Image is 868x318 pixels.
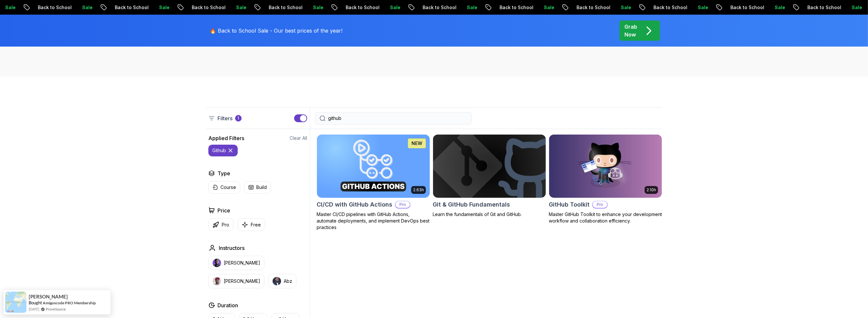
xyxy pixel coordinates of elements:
[413,187,424,193] p: 2.63h
[208,274,264,288] button: instructor img[PERSON_NAME]
[396,201,410,208] p: Pro
[229,4,249,11] p: Sale
[184,4,229,11] p: Back to School
[107,4,152,11] p: Back to School
[844,4,865,11] p: Sale
[213,259,221,267] img: instructor img
[273,277,281,285] img: instructor img
[290,135,307,141] button: Clear All
[647,187,656,193] p: 2.10h
[767,4,788,11] p: Sale
[415,4,459,11] p: Back to School
[433,200,510,209] h2: Git & GitHub Fundamentals
[613,4,634,11] p: Sale
[219,244,245,252] h2: Instructors
[314,133,432,199] img: CI/CD with GitHub Actions card
[433,211,546,218] p: Learn the fundamentals of Git and GitHub.
[5,292,26,313] img: provesource social proof notification image
[317,200,392,209] h2: CI/CD with GitHub Actions
[317,134,430,231] a: CI/CD with GitHub Actions card2.63hNEWCI/CD with GitHub ActionsProMaster CI/CD pipelines with Git...
[208,218,233,231] button: Pro
[29,306,39,312] span: [DATE]
[29,300,42,305] span: Bought
[251,222,261,228] p: Free
[433,134,546,218] a: Git & GitHub Fundamentals cardGit & GitHub FundamentalsLearn the fundamentals of Git and GitHub.
[217,114,232,122] p: Filters
[208,145,238,156] button: github
[220,184,236,191] p: Course
[46,306,66,312] a: ProveSource
[317,211,430,231] p: Master CI/CD pipelines with GitHub Actions, automate deployments, and implement DevOps best pract...
[43,300,96,306] a: Amigoscode PRO Membership
[261,4,306,11] p: Back to School
[217,169,230,177] h2: Type
[210,27,342,35] p: 🔥 Back to School Sale - Our best prices of the year!
[238,116,239,121] p: 1
[492,4,536,11] p: Back to School
[800,4,844,11] p: Back to School
[208,256,264,270] button: instructor img[PERSON_NAME]
[208,134,244,142] h2: Applied Filters
[222,222,229,228] p: Pro
[152,4,172,11] p: Sale
[75,4,96,11] p: Sale
[256,184,267,191] p: Build
[284,278,292,284] p: Abz
[549,211,662,224] p: Master GitHub Toolkit to enhance your development workflow and collaboration efficiency.
[224,278,260,284] p: [PERSON_NAME]
[549,200,590,209] h2: GitHub Toolkit
[268,274,296,288] button: instructor imgAbz
[382,4,403,11] p: Sale
[690,4,711,11] p: Sale
[29,294,68,299] span: [PERSON_NAME]
[217,207,230,214] h2: Price
[723,4,767,11] p: Back to School
[593,201,607,208] p: Pro
[459,4,480,11] p: Sale
[624,23,637,38] p: Grab Now
[208,181,240,194] button: Course
[306,4,326,11] p: Sale
[646,4,690,11] p: Back to School
[244,181,271,194] button: Build
[569,4,613,11] p: Back to School
[549,134,662,224] a: GitHub Toolkit card2.10hGitHub ToolkitProMaster GitHub Toolkit to enhance your development workfl...
[338,4,382,11] p: Back to School
[224,260,260,266] p: [PERSON_NAME]
[412,140,422,147] p: NEW
[549,135,662,198] img: GitHub Toolkit card
[213,277,221,285] img: instructor img
[212,147,226,154] p: github
[30,4,75,11] p: Back to School
[237,218,265,231] button: Free
[328,115,468,122] input: Search Java, React, Spring boot ...
[433,135,546,198] img: Git & GitHub Fundamentals card
[536,4,557,11] p: Sale
[217,301,238,309] h2: Duration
